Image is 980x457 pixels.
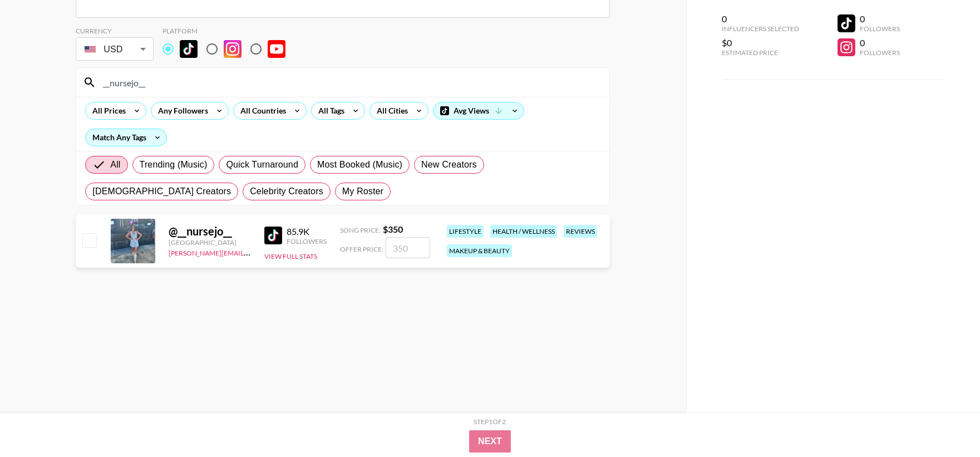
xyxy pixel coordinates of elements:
[226,158,298,171] span: Quick Turnaround
[86,102,128,119] div: All Prices
[264,227,282,244] img: TikTok
[447,225,484,238] div: lifestyle
[96,73,603,91] input: Search by User Name
[180,40,198,58] img: TikTok
[287,237,327,245] div: Followers
[317,158,402,171] span: Most Booked (Music)
[564,225,597,238] div: reviews
[722,13,799,24] div: 0
[434,102,524,119] div: Avg Views
[78,40,151,59] div: USD
[162,27,294,35] div: Platform
[151,102,210,119] div: Any Followers
[110,158,120,171] span: All
[250,185,323,198] span: Celebrity Creators
[490,225,557,238] div: health / wellness
[386,237,430,258] input: 350
[264,252,317,261] button: View Full Stats
[469,430,511,453] button: Next
[722,48,799,57] div: Estimated Price
[860,13,900,24] div: 0
[383,224,403,234] strong: $ 350
[447,244,512,257] div: makeup & beauty
[370,102,410,119] div: All Cities
[86,129,166,146] div: Match Any Tags
[140,158,208,171] span: Trending (Music)
[421,158,477,171] span: New Creators
[92,185,231,198] span: [DEMOGRAPHIC_DATA] Creators
[342,185,383,198] span: My Roster
[860,37,900,48] div: 0
[268,40,285,58] img: YouTube
[169,238,251,247] div: [GEOGRAPHIC_DATA]
[474,417,506,426] div: Step 1 of 2
[312,102,347,119] div: All Tags
[76,27,154,35] div: Currency
[169,224,251,238] div: @ __nursejo__
[234,102,288,119] div: All Countries
[287,226,327,237] div: 85.9K
[722,37,799,48] div: $0
[722,24,799,33] div: Influencers Selected
[169,247,333,257] a: [PERSON_NAME][EMAIL_ADDRESS][DOMAIN_NAME]
[340,245,383,253] span: Offer Price:
[224,40,242,58] img: Instagram
[860,48,900,57] div: Followers
[860,24,900,33] div: Followers
[340,226,381,234] span: Song Price:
